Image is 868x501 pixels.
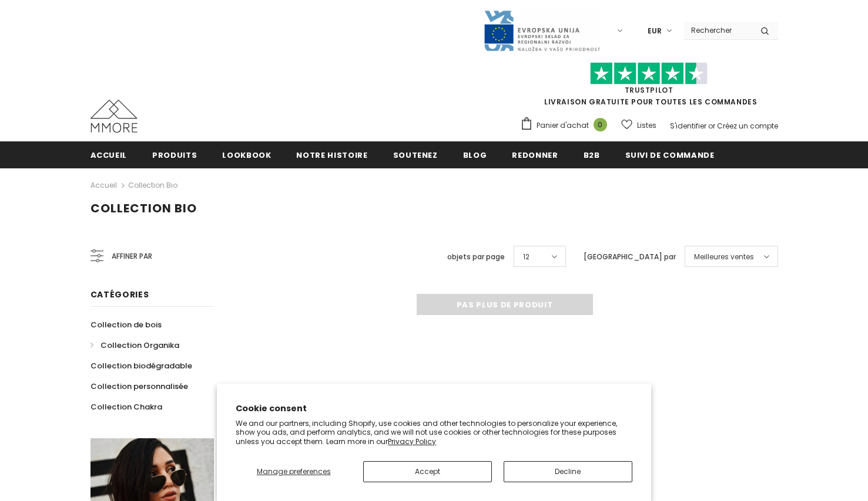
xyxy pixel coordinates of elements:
[91,178,117,192] a: Accueil
[483,25,601,35] a: Javni Razpis
[100,340,179,351] span: Collection Organika
[590,62,708,85] img: Faites confiance aux étoiles pilotes
[708,121,715,131] span: or
[684,22,752,39] input: Search Site
[520,67,778,107] span: LIVRAISON GRATUITE POUR TOUTES LES COMMANDES
[363,461,492,482] button: Accept
[91,335,179,356] a: Collection Organika
[91,397,162,417] a: Collection Chakra
[625,141,715,168] a: Suivi de commande
[637,120,656,131] span: Listes
[523,251,529,263] span: 12
[621,115,656,136] a: Listes
[520,117,613,134] a: Panier d'achat 0
[222,141,271,168] a: Lookbook
[504,461,632,482] button: Decline
[91,141,128,168] a: Accueil
[91,314,162,335] a: Collection de bois
[584,150,600,161] span: B2B
[128,180,177,190] a: Collection Bio
[584,141,600,168] a: B2B
[512,150,558,161] span: Redonner
[393,150,438,161] span: soutenez
[648,25,662,37] span: EUR
[152,150,197,161] span: Produits
[512,141,558,168] a: Redonner
[447,251,505,263] label: objets par page
[91,289,149,300] span: Catégories
[91,356,192,376] a: Collection biodégradable
[91,319,162,330] span: Collection de bois
[91,100,138,133] img: Cas MMORE
[257,466,331,476] span: Manage preferences
[388,436,436,446] a: Privacy Policy
[537,120,589,131] span: Panier d'achat
[694,251,754,263] span: Meilleures ventes
[91,401,162,412] span: Collection Chakra
[222,150,271,161] span: Lookbook
[463,141,487,168] a: Blog
[625,150,715,161] span: Suivi de commande
[112,250,152,263] span: Affiner par
[717,121,778,131] a: Créez un compte
[393,141,438,168] a: soutenez
[91,381,188,392] span: Collection personnalisée
[236,461,351,482] button: Manage preferences
[236,419,632,446] p: We and our partners, including Shopify, use cookies and other technologies to personalize your ex...
[584,251,676,263] label: [GEOGRAPHIC_DATA] par
[296,150,367,161] span: Notre histoire
[670,121,706,131] a: S'identifier
[594,118,607,131] span: 0
[625,85,673,95] a: TrustPilot
[91,200,197,216] span: Collection Bio
[91,150,128,161] span: Accueil
[91,376,188,397] a: Collection personnalisée
[236,402,632,415] h2: Cookie consent
[91,360,192,371] span: Collection biodégradable
[483,9,601,52] img: Javni Razpis
[152,141,197,168] a: Produits
[296,141,367,168] a: Notre histoire
[463,150,487,161] span: Blog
